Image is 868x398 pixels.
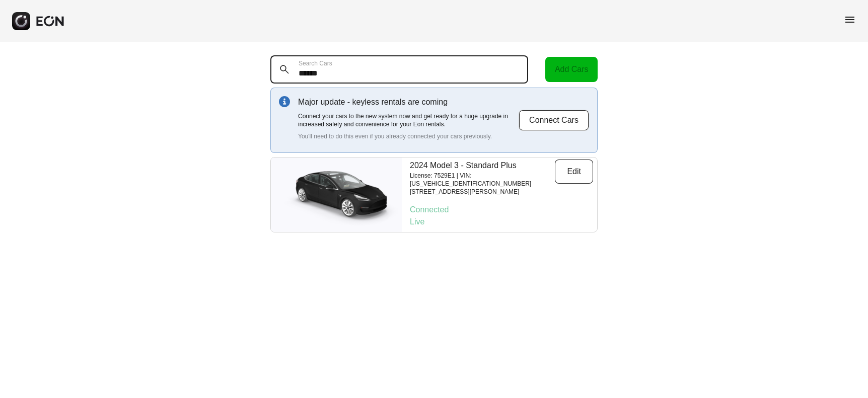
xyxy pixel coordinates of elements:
[271,162,402,227] img: car
[410,216,593,228] p: Live
[298,96,519,108] p: Major update - keyless rentals are coming
[298,112,519,128] p: Connect your cars to the new system now and get ready for a huge upgrade in increased safety and ...
[844,14,856,26] span: menu
[410,160,555,172] p: 2024 Model 3 - Standard Plus
[519,110,589,131] button: Connect Cars
[555,160,593,184] button: Edit
[410,204,593,216] p: Connected
[410,188,555,196] p: [STREET_ADDRESS][PERSON_NAME]
[298,132,519,140] p: You'll need to do this even if you already connected your cars previously.
[299,59,332,67] label: Search Cars
[279,96,290,107] img: info
[410,172,555,188] p: License: 7529E1 | VIN: [US_VEHICLE_IDENTIFICATION_NUMBER]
